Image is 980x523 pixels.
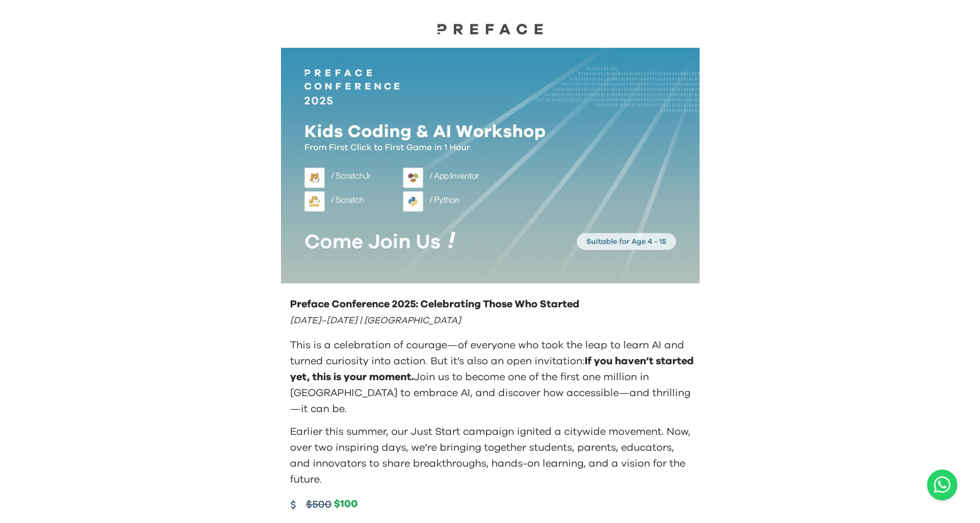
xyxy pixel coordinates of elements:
p: Preface Conference 2025: Celebrating Those Who Started [290,296,695,312]
p: [DATE]–[DATE] | [GEOGRAPHIC_DATA] [290,312,695,328]
a: Preface Logo [433,23,547,39]
p: This is a celebration of courage—of everyone who took the leap to learn AI and turned curiosity i... [290,337,695,417]
a: Chat with us on WhatsApp [927,470,957,500]
span: $500 [306,497,332,513]
span: If you haven’t started yet, this is your moment. [290,356,694,382]
button: Open WhatsApp chat [927,470,957,500]
img: Kids learning to code [281,48,700,283]
img: Preface Logo [433,23,547,35]
span: $100 [334,498,358,511]
p: Earlier this summer, our Just Start campaign ignited a citywide movement. Now, over two inspiring... [290,424,695,488]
